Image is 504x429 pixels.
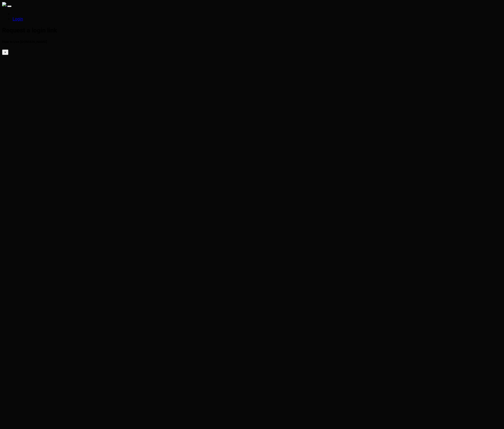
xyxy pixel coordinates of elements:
[4,50,6,54] span: ×
[13,16,23,21] a: Login
[2,40,502,44] h5: How to Use [DOMAIN_NAME]
[2,2,6,6] img: sparktrade.png
[2,27,502,34] h2: Request a login link
[7,5,12,7] button: Toggle navigation
[2,49,8,55] button: ×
